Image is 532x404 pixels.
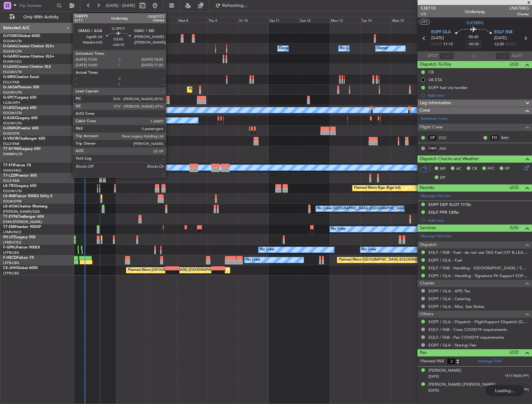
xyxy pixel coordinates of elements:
span: DP [440,175,446,181]
a: EGLF / FAB - Pax COVID19 requirements [428,335,504,340]
span: 151174630 (PP) [505,374,529,379]
a: EGGW/LTN [3,70,22,74]
div: [PERSON_NAME] [PERSON_NAME] [428,382,496,388]
a: LFMN/NCE [3,230,21,235]
a: EGGW/LTN [3,39,22,44]
div: No Crew [GEOGRAPHIC_DATA] ([GEOGRAPHIC_DATA]) [317,204,407,213]
div: EGPF fuel via handler [428,85,468,90]
span: (2/2) [510,184,519,191]
span: Leg Information [420,100,451,107]
a: CS-JHHGlobal 6000 [3,266,38,270]
div: Planned Maint Riga (Riga Intl) [354,183,401,193]
a: EGPF / GLA - Dispatch - FlightSupport Dispatch [GEOGRAPHIC_DATA] [428,319,529,324]
a: EGGW/LTN [3,189,22,193]
div: Wed 15 [391,17,421,23]
span: AC [456,166,462,172]
div: No Crew [362,245,376,254]
a: LFPB/LBG [3,271,19,276]
div: Fri 10 [238,17,268,23]
span: [DATE] [428,374,439,379]
a: RAH [501,135,515,141]
a: Manage PAX [478,358,502,365]
a: G-KGKGLegacy 600 [3,116,38,120]
div: No Crew [331,225,346,234]
span: [DATE] - [DATE] [106,3,135,8]
div: Owner [279,44,290,53]
span: CS-JHH [3,266,16,270]
span: G-LEAX [3,65,16,69]
div: Planned Maint [GEOGRAPHIC_DATA] ([GEOGRAPHIC_DATA]) [128,266,226,275]
span: Permits [420,184,434,192]
div: Sun 5 [86,17,116,23]
div: Planned Maint [GEOGRAPHIC_DATA] ([GEOGRAPHIC_DATA]) [189,85,287,94]
span: Others [420,311,433,318]
a: G-LEGCLegacy 600 [3,106,36,110]
span: 00:45 [469,34,478,40]
div: EGLF PPR 1205z [428,210,459,215]
a: DNMM/LOS [3,152,22,156]
span: 9H-LPZ [3,235,16,239]
div: Planned Maint [GEOGRAPHIC_DATA] ([GEOGRAPHIC_DATA]) [74,75,172,84]
a: G-SIRSCitation Excel [3,75,39,79]
div: Underway [465,8,485,15]
a: EGGW/LTN [3,49,22,54]
a: G-LEAXCessna Citation XLS [3,65,51,69]
a: G-ENRGPraetor 600 [3,127,39,130]
span: EGLF FAB [494,29,512,35]
a: EGGW/LTN [3,121,22,126]
a: T7-FFIFalcon 7X [3,164,31,167]
span: FP [505,166,510,172]
a: EGPF / GLA - Handling - Signature Flt Support EGPF / GLA [428,273,529,278]
a: [PERSON_NAME]/QSA [3,209,40,214]
span: 1/5 [421,12,436,17]
button: Only With Activity [7,12,68,22]
div: Add new [428,93,529,98]
span: G-GAAL [3,44,17,48]
a: EGLF / FAB - Crew COVID19 requirements [428,327,507,332]
a: T7-N1960Legacy 650 [3,147,40,151]
div: OBX [427,145,437,152]
span: Dispatch To-Dos [420,61,451,68]
a: Schedule Crew [421,116,448,122]
div: No Crew [246,255,260,265]
div: Owner [377,44,388,53]
a: LX-INBFalcon 900EX EASy II [3,194,52,198]
span: G-FOMO [3,34,19,38]
a: G-FOMOGlobal 6000 [3,34,40,38]
a: EGNR/CEG [3,59,22,64]
div: [DATE] [75,12,86,18]
a: F-HECDFalcon 7X [3,256,34,260]
span: G-KGKG [3,116,18,120]
span: Crew [420,107,430,114]
span: (2/2) [510,349,519,355]
div: Mon 13 [330,17,360,23]
a: VHHH/HKG [3,168,21,173]
a: EGPF / GLA - Catering [428,296,470,301]
span: LX-INB [3,194,15,198]
a: Manage Services [421,233,452,239]
a: EGPF / GLA - APD Tax [428,288,470,294]
a: EDLW/DTM [3,199,21,204]
div: Tue 7 [147,17,177,23]
span: (2/2) [510,61,519,67]
div: Mon 6 [116,17,147,23]
a: F-GPNJFalcon 900EX [3,246,40,249]
span: Refreshing... [222,3,248,8]
button: Refreshing... [212,1,250,11]
a: Manage Permits [421,193,451,199]
span: Charter [509,12,529,17]
a: LFPB/LBG [3,250,19,255]
div: Wed 8 [177,17,208,23]
span: Only With Activity [16,15,66,19]
span: ATOT [427,53,438,59]
span: MF [440,166,446,172]
a: LX-TROLegacy 650 [3,184,36,188]
span: [DATE] [494,35,507,41]
a: G-JAGAPhenom 300 [3,86,39,89]
div: Sat 11 [268,17,299,23]
div: FO [489,134,500,141]
a: G-GAALCessna Citation XLS+ [3,44,54,48]
a: EGGW/LTN [3,90,22,95]
a: G-GARECessna Citation XLS+ [3,55,54,58]
span: F-HECD [3,256,17,260]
